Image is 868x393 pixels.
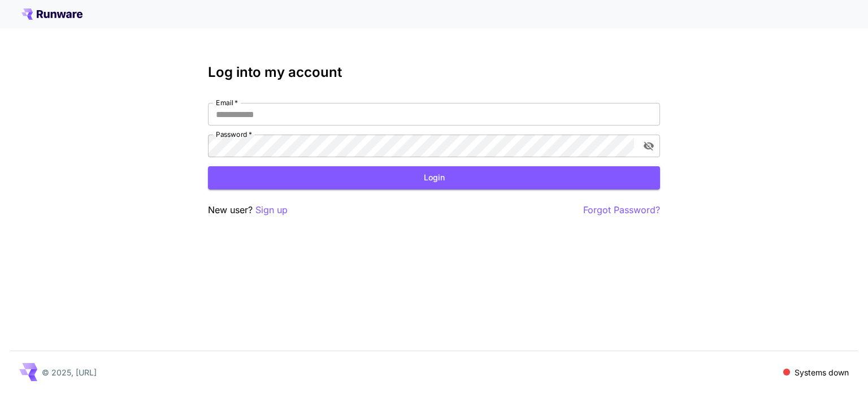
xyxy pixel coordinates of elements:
[216,129,252,139] label: Password
[42,366,97,378] p: © 2025, [URL]
[208,64,660,80] h3: Log into my account
[208,166,660,189] button: Login
[639,136,659,156] button: toggle password visibility
[583,203,660,217] button: Forgot Password?
[208,203,288,217] p: New user?
[255,203,288,217] button: Sign up
[795,366,849,378] p: Systems down
[216,98,238,107] label: Email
